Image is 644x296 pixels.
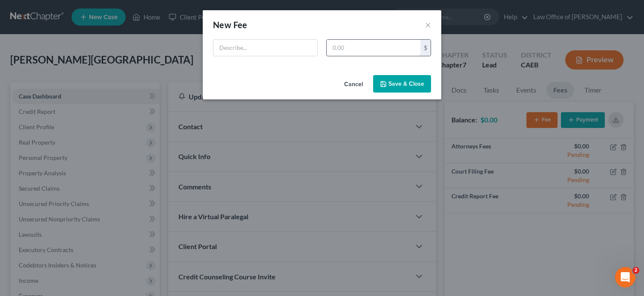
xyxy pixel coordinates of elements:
[373,75,431,93] button: Save & Close
[213,20,247,30] span: New Fee
[327,40,420,56] input: 0.00
[615,267,635,287] iframe: Intercom live chat
[337,76,370,93] button: Cancel
[425,20,431,30] button: ×
[213,40,317,56] input: Describe...
[420,40,431,56] div: $
[632,267,639,274] span: 2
